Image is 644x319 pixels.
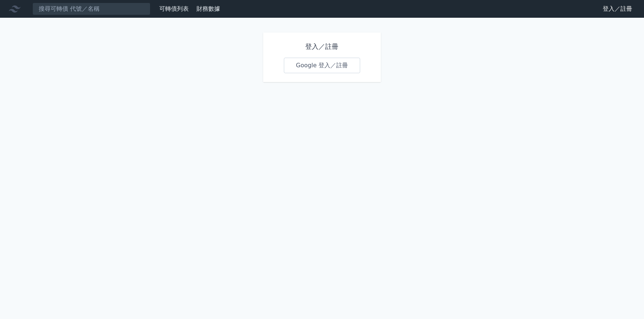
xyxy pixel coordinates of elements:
a: 登入／註冊 [597,3,638,15]
a: 財務數據 [196,5,220,12]
a: 可轉債列表 [159,5,189,12]
input: 搜尋可轉債 代號／名稱 [32,3,150,15]
h1: 登入／註冊 [284,41,361,52]
a: Google 登入／註冊 [284,58,361,73]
